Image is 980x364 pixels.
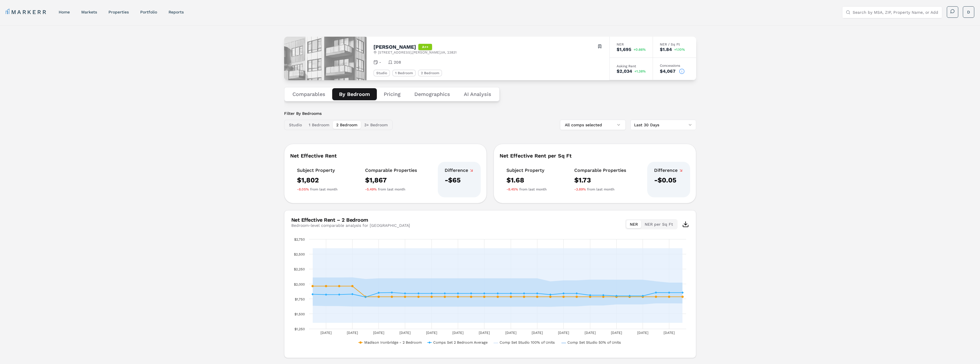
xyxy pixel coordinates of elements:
[531,331,543,335] text: [DATE]
[361,121,391,129] button: 3+ Bedroom
[325,294,327,296] path: Wednesday, 16 Jul 2025, 1,821.585. Comps Set 2 Bedroom Average.
[394,59,401,65] span: 208
[294,312,305,316] text: $1,500
[575,292,578,294] path: Monday, 4 Aug 2025, 1,842. Comps Set 2 Bedroom Average.
[617,64,646,68] div: Asking Rent
[338,294,340,296] path: Thursday, 17 Jul 2025, 1,822.29. Comps Set 2 Bedroom Average.
[338,285,340,287] path: Thursday, 17 Jul 2025, 1,964.4166666666667. Madison Ironbridge - 2 Bedroom.
[558,331,569,335] text: [DATE]
[655,296,657,298] path: Sunday, 10 Aug 2025, 1,785.8333333333333. Madison Ironbridge - 2 Bedroom.
[364,296,367,298] path: Saturday, 19 Jul 2025, 1,781.5. Comps Set 2 Bedroom Average.
[59,10,70,14] a: home
[140,10,157,14] a: Portfolio
[392,70,416,76] div: 1 Bedroom
[391,292,393,294] path: Monday, 21 Jul 2025, 1,856. Comps Set 2 Bedroom Average.
[305,121,333,129] button: 1 Bedroom
[294,237,305,241] text: $2,750
[654,168,683,173] div: Difference
[523,296,525,298] path: Thursday, 31 Jul 2025, 1,785.8333333333333. Madison Ironbridge - 2 Bedroom.
[445,168,474,173] div: Difference
[574,168,626,173] div: Comparable Properties
[294,282,305,286] text: $2,000
[560,120,626,130] button: All comps selected
[574,176,626,185] div: $1.73
[562,292,565,294] path: Sunday, 3 Aug 2025, 1,842. Comps Set 2 Bedroom Average.
[291,236,689,351] svg: Interactive chart
[286,121,305,129] button: Studio
[351,285,353,287] path: Friday, 18 Jul 2025, 1,964.4166666666667. Madison Ironbridge - 2 Bedroom.
[445,176,474,185] div: -$65
[660,69,676,74] div: $4,067
[506,187,547,192] div: from last month
[294,252,305,256] text: $2,500
[444,296,446,298] path: Friday, 25 Jul 2025, 1,785.8333333333333. Madison Ironbridge - 2 Bedroom.
[291,236,689,351] div: Chart. Highcharts interactive chart.
[351,293,353,295] path: Friday, 18 Jul 2025, 1,830.165. Comps Set 2 Bedroom Average.
[506,176,547,185] div: $1.68
[373,331,384,335] text: [DATE]
[483,296,485,298] path: Monday, 28 Jul 2025, 1,785.8333333333333. Madison Ironbridge - 2 Bedroom.
[452,331,464,335] text: [DATE]
[325,285,327,287] path: Wednesday, 16 Jul 2025, 1,964.4166666666667. Madison Ironbridge - 2 Bedroom.
[404,296,406,298] path: Tuesday, 22 Jul 2025, 1,785.8333333333333. Madison Ironbridge - 2 Bedroom.
[479,331,490,335] text: [DATE]
[634,70,646,73] span: +1.38%
[655,291,657,294] path: Sunday, 10 Aug 2025, 1,856.33. Comps Set 2 Bedroom Average.
[294,267,305,271] text: $2,250
[378,50,457,55] span: [STREET_ADDRESS] , [PERSON_NAME] , VA , 23831
[664,331,675,335] text: [DATE]
[297,187,309,192] span: -8.05%
[506,187,518,192] span: -8.45%
[365,168,417,173] div: Comparable Properties
[297,168,337,173] div: Subject Property
[417,292,419,294] path: Wednesday, 23 Jul 2025, 1,842. Comps Set 2 Bedroom Average.
[510,292,512,294] path: Wednesday, 30 Jul 2025, 1,842. Comps Set 2 Bedroom Average.
[617,69,632,74] div: $2,034
[628,295,631,297] path: Friday, 8 Aug 2025, 1,800. Comps Set 2 Bedroom Average.
[562,296,565,298] path: Sunday, 3 Aug 2025, 1,785.8333333333333. Madison Ironbridge - 2 Bedroom.
[641,220,676,228] button: NER per Sq Ft
[561,340,622,345] button: Show Comp Set Studio 50% of Units
[81,10,97,14] a: markets
[365,187,377,192] span: -5.49%
[575,296,578,298] path: Monday, 4 Aug 2025, 1,785.8333333333333. Madison Ironbridge - 2 Bedroom.
[291,217,410,223] div: Net Effective Rent – 2 Bedroom
[668,292,670,294] path: Monday, 11 Aug 2025, 1,855. Comps Set 2 Bedroom Average.
[963,6,974,18] button: D
[404,292,406,294] path: Tuesday, 22 Jul 2025, 1,842. Comps Set 2 Bedroom Average.
[589,294,591,296] path: Tuesday, 5 Aug 2025, 1,811.67. Comps Set 2 Bedroom Average.
[320,331,331,335] text: [DATE]
[617,43,646,46] div: NER
[681,292,684,294] path: Tuesday, 12 Aug 2025, 1,855. Comps Set 2 Bedroom Average.
[681,296,684,298] path: Tuesday, 12 Aug 2025, 1,785.8333333333333. Madison Ironbridge - 2 Bedroom.
[574,187,586,192] span: -3.89%
[444,292,446,294] path: Friday, 25 Jul 2025, 1,842. Comps Set 2 Bedroom Average.
[294,327,305,331] text: $1,250
[373,70,390,76] div: Studio
[332,88,377,100] button: By Bedroom
[391,296,393,298] path: Monday, 21 Jul 2025, 1,785.8333333333333. Madison Ironbridge - 2 Bedroom.
[297,187,337,192] div: from last month
[377,292,380,294] path: Sunday, 20 Jul 2025, 1,853. Comps Set 2 Bedroom Average.
[660,64,689,67] div: Concessions
[637,331,648,335] text: [DATE]
[496,296,499,298] path: Tuesday, 29 Jul 2025, 1,785.8333333333333. Madison Ironbridge - 2 Bedroom.
[377,296,380,298] path: Sunday, 20 Jul 2025, 1,785.8333333333333. Madison Ironbridge - 2 Bedroom.
[615,295,617,297] path: Thursday, 7 Aug 2025, 1,800. Comps Set 2 Bedroom Average.
[505,331,516,335] text: [DATE]
[290,153,481,158] div: Net Effective Rent
[660,43,689,46] div: NER / Sq Ft
[418,70,442,76] div: 2 Bedroom
[427,340,489,345] button: Show Comps Set 2 Bedroom Average
[494,340,556,345] button: Show Comp Set Studio 100% of Units
[311,285,314,287] path: Tuesday, 15 Jul 2025, 1,964.4166666666667. Madison Ironbridge - 2 Bedroom.
[399,331,411,335] text: [DATE]
[611,331,622,335] text: [DATE]
[430,296,433,298] path: Thursday, 24 Jul 2025, 1,785.8333333333333. Madison Ironbridge - 2 Bedroom.
[286,88,332,100] button: Comparables
[496,292,499,294] path: Tuesday, 29 Jul 2025, 1,842. Comps Set 2 Bedroom Average.
[379,59,381,65] span: -
[457,292,459,294] path: Saturday, 26 Jul 2025, 1,842. Comps Set 2 Bedroom Average.
[430,292,433,294] path: Thursday, 24 Jul 2025, 1,842. Comps Set 2 Bedroom Average.
[510,296,512,298] path: Wednesday, 30 Jul 2025, 1,785.8333333333333. Madison Ironbridge - 2 Bedroom.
